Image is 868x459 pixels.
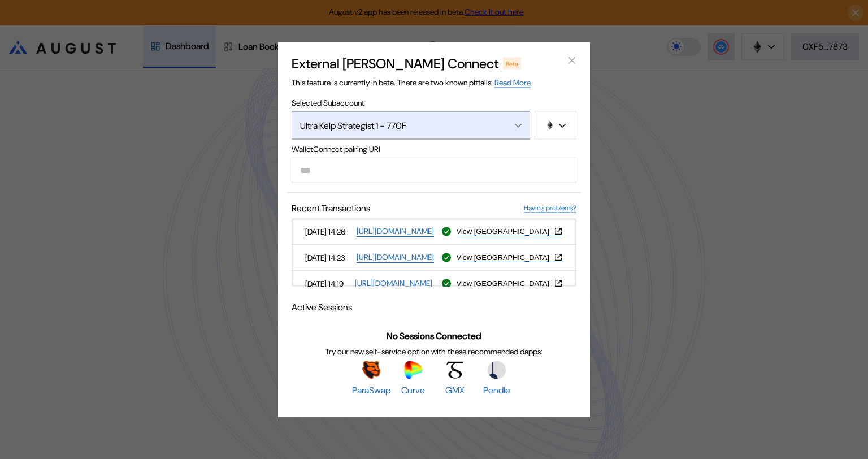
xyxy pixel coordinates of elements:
[357,252,434,263] a: [URL][DOMAIN_NAME]
[292,77,531,88] span: This feature is currently in beta. There are two known pitfalls:
[545,121,554,130] img: chain logo
[535,111,576,140] button: chain logo
[457,227,563,236] a: View [GEOGRAPHIC_DATA]
[357,226,434,237] a: [URL][DOMAIN_NAME]
[524,203,576,213] a: Having problems?
[457,279,563,288] button: View [GEOGRAPHIC_DATA]
[488,361,506,379] img: Pendle
[401,384,425,396] span: Curve
[292,98,576,108] span: Selected Subaccount
[305,252,352,262] span: [DATE] 14:23
[292,144,576,154] span: WalletConnect pairing URI
[436,361,474,396] a: GMXGMX
[446,361,464,379] img: GMX
[457,253,563,262] a: View [GEOGRAPHIC_DATA]
[445,384,465,396] span: GMX
[387,330,481,341] span: No Sessions Connected
[292,111,530,140] button: Open menu
[292,55,498,72] h2: External [PERSON_NAME] Connect
[352,384,390,396] span: ParaSwap
[503,58,521,69] div: Beta
[292,301,352,313] span: Active Sessions
[300,119,497,131] div: Ultra Kelp Strategist 1 - 770F
[362,361,380,379] img: ParaSwap
[292,202,370,214] span: Recent Transactions
[457,253,563,262] button: View [GEOGRAPHIC_DATA]
[352,361,390,396] a: ParaSwapParaSwap
[563,51,581,70] button: close modal
[305,278,350,288] span: [DATE] 14:19
[305,226,352,236] span: [DATE] 14:26
[494,77,531,88] a: Read More
[394,361,432,396] a: CurveCurve
[325,346,542,356] span: Try our new self-service option with these recommended dapps:
[483,384,510,396] span: Pendle
[355,278,432,289] a: [URL][DOMAIN_NAME]
[478,361,516,396] a: PendlePendle
[404,361,422,379] img: Curve
[457,227,563,236] button: View [GEOGRAPHIC_DATA]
